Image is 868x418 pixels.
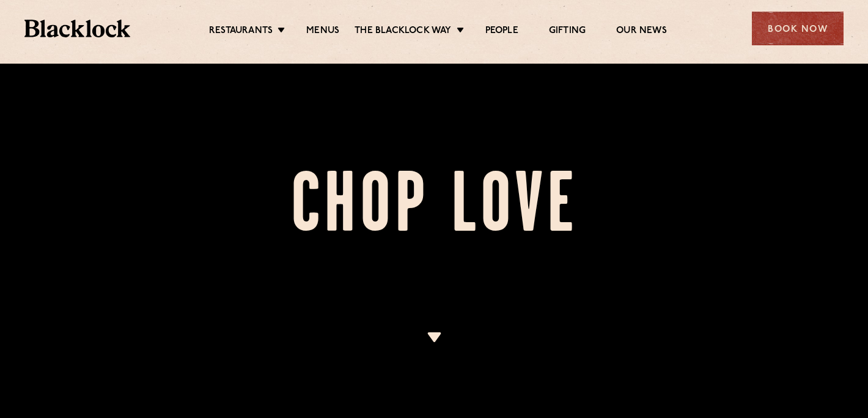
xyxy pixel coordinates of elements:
a: Gifting [549,25,586,39]
a: Restaurants [209,25,273,39]
div: Book Now [752,12,844,45]
img: BL_Textured_Logo-footer-cropped.svg [24,20,130,37]
a: The Blacklock Way [355,25,451,39]
a: Menus [306,25,339,39]
img: icon-dropdown-cream.svg [427,332,442,342]
a: Our News [616,25,667,39]
a: People [485,25,518,39]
